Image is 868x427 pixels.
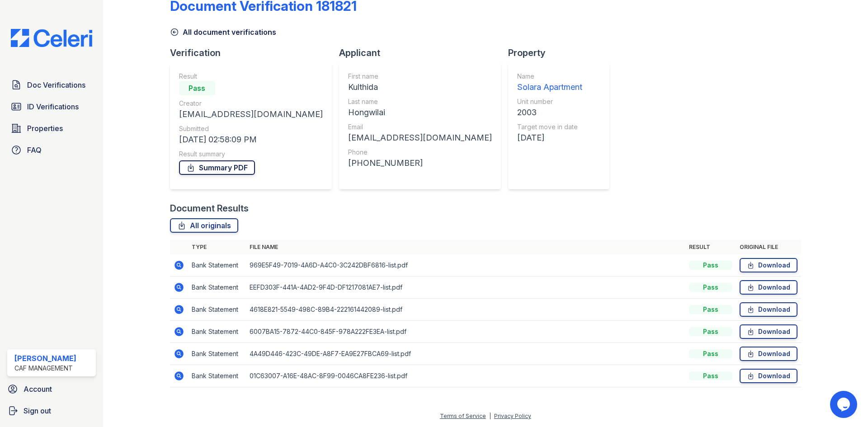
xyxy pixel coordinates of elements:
[348,157,492,169] div: [PHONE_NUMBER]
[188,254,246,277] td: Bank Statement
[348,72,492,81] div: First name
[689,327,732,336] div: Pass
[179,160,255,175] a: Summary PDF
[179,108,323,121] div: [EMAIL_ADDRESS][DOMAIN_NAME]
[246,365,685,387] td: 01C63007-A16E-48AC-8F99-0046CA8FE236-list.pdf
[246,343,685,365] td: 4A49D446-423C-49DE-A8F7-EA9E27FBCA69-list.pdf
[24,384,52,394] span: Account
[170,47,339,59] div: Verification
[740,369,797,383] a: Download
[736,240,801,254] th: Original file
[170,218,238,233] a: All originals
[246,254,685,277] td: 969E5F49-7019-4A6D-A4C0-3C242DBF6816-list.pdf
[517,122,582,131] div: Target move in date
[188,240,246,254] th: Type
[179,81,215,95] div: Pass
[7,98,96,116] a: ID Verifications
[14,364,76,373] div: CAF Management
[4,402,99,420] a: Sign out
[740,302,797,317] a: Download
[179,133,323,146] div: [DATE] 02:58:09 PM
[740,258,797,272] a: Download
[7,141,96,159] a: FAQ
[830,391,859,418] iframe: chat widget
[740,280,797,295] a: Download
[27,80,85,90] span: Doc Verifications
[179,150,323,159] div: Result summary
[188,299,246,321] td: Bank Statement
[246,299,685,321] td: 4618E821-5549-498C-89B4-222161442089-list.pdf
[188,365,246,387] td: Bank Statement
[348,106,492,119] div: Hongwilai
[7,76,96,94] a: Doc Verifications
[188,277,246,299] td: Bank Statement
[489,413,491,419] div: |
[689,349,732,358] div: Pass
[689,261,732,270] div: Pass
[517,97,582,106] div: Unit number
[740,324,797,339] a: Download
[689,371,732,380] div: Pass
[740,347,797,361] a: Download
[188,321,246,343] td: Bank Statement
[685,240,736,254] th: Result
[170,27,276,38] a: All document verifications
[517,131,582,144] div: [DATE]
[27,101,79,112] span: ID Verifications
[7,119,96,137] a: Properties
[517,81,582,94] div: Solara Apartment
[348,148,492,157] div: Phone
[348,97,492,106] div: Last name
[179,99,323,108] div: Creator
[27,123,63,134] span: Properties
[508,47,617,59] div: Property
[179,72,323,81] div: Result
[348,131,492,144] div: [EMAIL_ADDRESS][DOMAIN_NAME]
[517,72,582,94] a: Name Solara Apartment
[339,47,508,59] div: Applicant
[689,305,732,314] div: Pass
[689,283,732,292] div: Pass
[4,29,99,47] img: CE_Logo_Blue-a8612792a0a2168367f1c8372b55b34899dd931a85d93a1a3d3e32e68fde9ad4.png
[170,202,249,215] div: Document Results
[348,122,492,131] div: Email
[348,81,492,94] div: Kulthida
[494,413,531,419] a: Privacy Policy
[517,72,582,81] div: Name
[14,353,76,364] div: [PERSON_NAME]
[246,240,685,254] th: File name
[188,343,246,365] td: Bank Statement
[246,277,685,299] td: EEFD303F-441A-4AD2-9F4D-DF1217081AE7-list.pdf
[24,405,51,416] span: Sign out
[517,106,582,119] div: 2003
[246,321,685,343] td: 6007BA15-7872-44C0-845F-978A222FE3EA-list.pdf
[4,380,99,398] a: Account
[179,124,323,133] div: Submitted
[27,145,42,155] span: FAQ
[440,413,486,419] a: Terms of Service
